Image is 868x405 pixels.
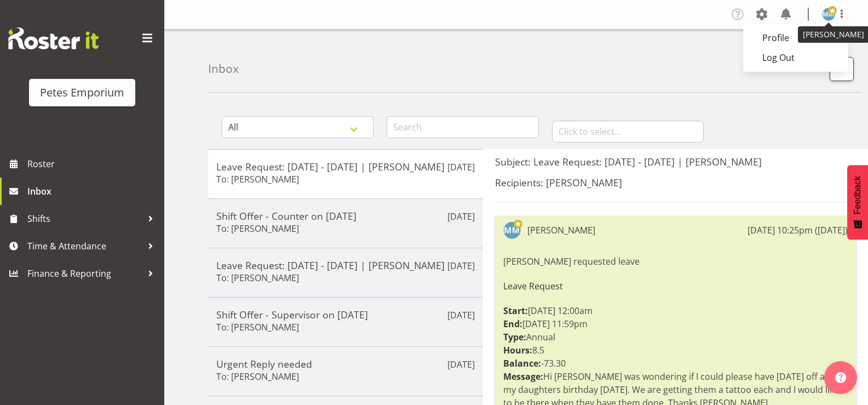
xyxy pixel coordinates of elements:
[27,238,142,254] span: Time & Attendance
[743,28,848,48] a: Profile
[527,224,595,237] div: [PERSON_NAME]
[748,224,848,237] div: [DATE] 10:25pm ([DATE])
[447,161,475,174] p: [DATE]
[495,176,856,189] h5: Recipients: [PERSON_NAME]
[447,309,475,322] p: [DATE]
[216,161,475,173] h5: Leave Request: [DATE] - [DATE] | [PERSON_NAME]
[853,176,863,214] span: Feedback
[8,27,99,49] img: Rosterit website logo
[503,221,521,239] img: mandy-mosley3858.jpg
[27,183,159,199] span: Inbox
[27,265,142,282] span: Finance & Reporting
[847,165,868,239] button: Feedback - Show survey
[503,318,522,330] strong: End:
[503,305,528,317] strong: Start:
[216,210,475,222] h5: Shift Offer - Counter on [DATE]
[743,48,848,67] a: Log Out
[447,210,475,223] p: [DATE]
[216,371,299,382] h6: To: [PERSON_NAME]
[40,84,124,101] div: Petes Emporium
[552,121,704,142] input: Click to select...
[216,272,299,283] h6: To: [PERSON_NAME]
[216,358,475,370] h5: Urgent Reply needed
[216,174,299,185] h6: To: [PERSON_NAME]
[495,156,856,168] h5: Subject: Leave Request: [DATE] - [DATE] | [PERSON_NAME]
[447,259,475,272] p: [DATE]
[216,322,299,333] h6: To: [PERSON_NAME]
[503,370,543,383] strong: Message:
[447,358,475,371] p: [DATE]
[27,210,142,227] span: Shifts
[387,116,538,138] input: Search
[835,372,846,383] img: help-xxl-2.png
[208,62,239,75] h4: Inbox
[503,331,526,343] strong: Type:
[216,223,299,234] h6: To: [PERSON_NAME]
[503,344,532,356] strong: Hours:
[503,281,848,291] h6: Leave Request
[216,259,475,271] h5: Leave Request: [DATE] - [DATE] | [PERSON_NAME]
[216,309,475,321] h5: Shift Offer - Supervisor on [DATE]
[822,8,835,21] img: mandy-mosley3858.jpg
[27,156,159,172] span: Roster
[503,357,541,369] strong: Balance:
